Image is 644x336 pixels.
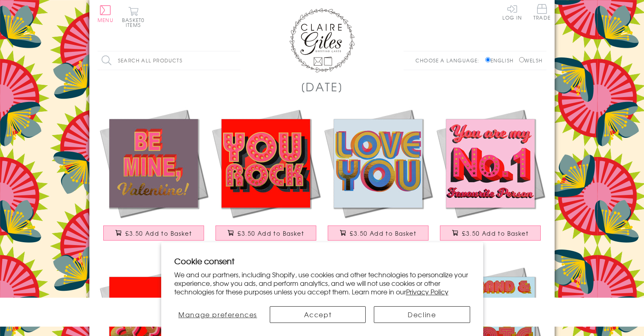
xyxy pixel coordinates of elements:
[434,107,546,219] img: Valentine's Day Card, No. 1, text foiled in shiny gold
[174,270,470,296] p: We and our partners, including Shopify, use cookies and other technologies to personalize your ex...
[98,107,210,249] a: Valentine's Day Card, Be Mine, text foiled in shiny gold £3.50 Add to Basket
[98,51,240,70] input: Search all products
[98,5,113,22] button: Menu
[485,57,491,62] input: English
[122,7,144,27] button: Basket0 items
[440,225,541,241] button: £3.50 Add to Basket
[98,107,210,219] img: Valentine's Day Card, Be Mine, text foiled in shiny gold
[462,229,529,237] span: £3.50 Add to Basket
[328,225,429,241] button: £3.50 Add to Basket
[270,306,366,323] button: Accept
[289,8,355,73] img: Claire Giles Greetings Cards
[238,229,304,237] span: £3.50 Add to Basket
[232,51,240,70] input: Search
[174,306,262,323] button: Manage preferences
[502,4,522,20] a: Log In
[210,107,322,219] img: Valentine's Day Card, You Rock, text foiled in shiny gold
[125,229,192,237] span: £3.50 Add to Basket
[533,4,551,22] a: Trade
[406,287,449,296] a: Privacy Policy
[178,309,257,319] span: Manage preferences
[322,107,434,249] a: Valentine's Day Card, Love You, text foiled in shiny gold £3.50 Add to Basket
[301,78,344,95] h1: [DATE]
[374,306,470,323] button: Decline
[103,225,204,241] button: £3.50 Add to Basket
[519,57,542,64] label: Welsh
[322,107,434,219] img: Valentine's Day Card, Love You, text foiled in shiny gold
[533,4,551,20] span: Trade
[126,16,144,29] span: 0 items
[215,225,317,241] button: £3.50 Add to Basket
[350,229,416,237] span: £3.50 Add to Basket
[415,57,484,64] p: Choose a language:
[434,107,546,249] a: Valentine's Day Card, No. 1, text foiled in shiny gold £3.50 Add to Basket
[210,107,322,249] a: Valentine's Day Card, You Rock, text foiled in shiny gold £3.50 Add to Basket
[98,16,113,24] span: Menu
[485,57,517,64] label: English
[174,255,470,267] h2: Cookie consent
[519,57,524,62] input: Welsh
